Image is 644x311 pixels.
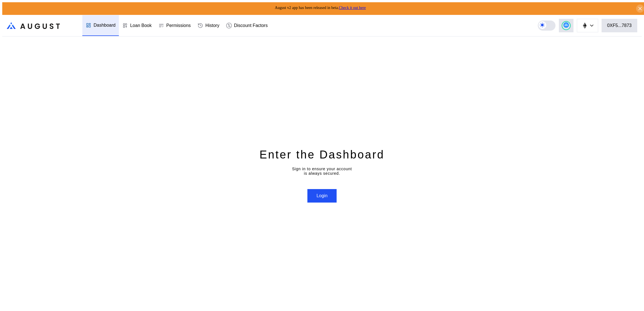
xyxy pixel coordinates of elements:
[119,15,155,36] a: Loan Book
[130,23,152,28] div: Loan Book
[155,15,194,36] a: Permissions
[234,23,268,28] div: Discount Factors
[259,147,384,162] div: Enter the Dashboard
[307,189,336,203] button: Login
[607,23,632,28] div: 0XF5...7873
[82,15,119,36] a: Dashboard
[339,6,366,10] a: Check it out here
[223,15,271,36] a: Discount Factors
[602,19,637,32] button: 0XF5...7873
[94,23,115,28] div: Dashboard
[275,6,366,10] span: August v2 app has been released in beta.
[166,23,191,28] div: Permissions
[205,23,219,28] div: History
[582,22,588,29] img: chain logo
[577,19,598,32] button: chain logo
[194,15,223,36] a: History
[292,167,352,176] div: Sign in to ensure your account is always secured.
